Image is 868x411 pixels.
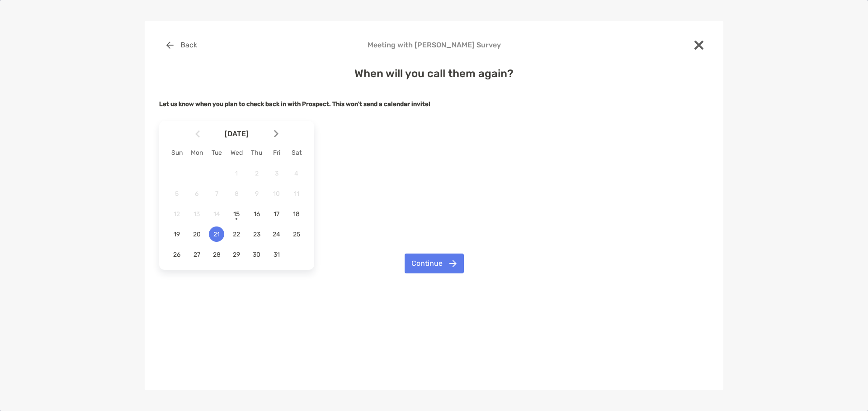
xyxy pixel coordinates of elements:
[449,260,457,267] img: button icon
[249,210,264,218] span: 16
[269,210,284,218] span: 17
[289,231,304,238] span: 25
[267,149,287,157] div: Fri
[694,41,703,50] img: close modal
[159,67,709,80] h4: When will you call them again?
[287,149,307,157] div: Sat
[189,190,204,198] span: 6
[229,190,244,198] span: 8
[166,42,174,49] img: button icon
[249,190,264,198] span: 9
[269,170,284,177] span: 3
[269,251,284,259] span: 31
[289,210,304,218] span: 18
[247,149,267,157] div: Thu
[187,149,207,157] div: Mon
[209,210,224,218] span: 14
[195,130,200,138] img: Arrow icon
[159,101,709,107] h5: Let us know when you plan to check back in with Prospect.
[209,231,224,238] span: 21
[249,251,264,259] span: 30
[167,149,187,157] div: Sun
[289,190,304,198] span: 11
[169,210,184,218] span: 12
[229,210,244,218] span: 15
[189,231,204,238] span: 20
[269,190,284,198] span: 10
[332,101,430,107] strong: This won't send a calendar invite!
[209,251,224,259] span: 28
[405,254,464,273] button: Continue
[189,251,204,259] span: 27
[159,41,709,49] h4: Meeting with [PERSON_NAME] Survey
[159,35,204,55] button: Back
[226,149,246,157] div: Wed
[229,251,244,259] span: 29
[289,170,304,177] span: 4
[249,170,264,177] span: 2
[169,251,184,259] span: 26
[229,231,244,238] span: 22
[189,210,204,218] span: 13
[249,231,264,238] span: 23
[209,190,224,198] span: 7
[229,170,244,177] span: 1
[169,231,184,238] span: 19
[202,129,272,138] span: [DATE]
[169,190,184,198] span: 5
[274,130,278,138] img: Arrow icon
[269,231,284,238] span: 24
[207,149,226,157] div: Tue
